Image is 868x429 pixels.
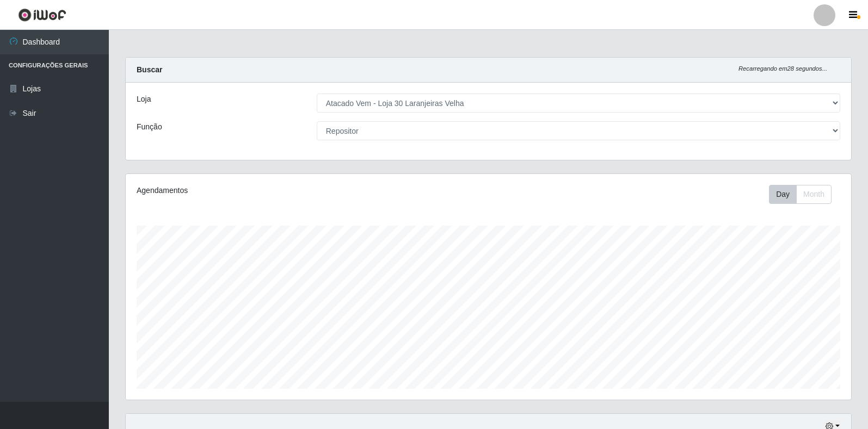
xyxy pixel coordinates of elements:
div: Toolbar with button groups [769,185,840,204]
label: Função [137,121,162,133]
label: Loja [137,94,151,105]
i: Recarregando em 28 segundos... [738,65,827,72]
strong: Buscar [137,65,162,74]
div: First group [769,185,832,204]
button: Day [769,185,797,204]
div: Agendamentos [137,185,420,196]
button: Month [796,185,832,204]
img: CoreUI Logo [18,8,66,22]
